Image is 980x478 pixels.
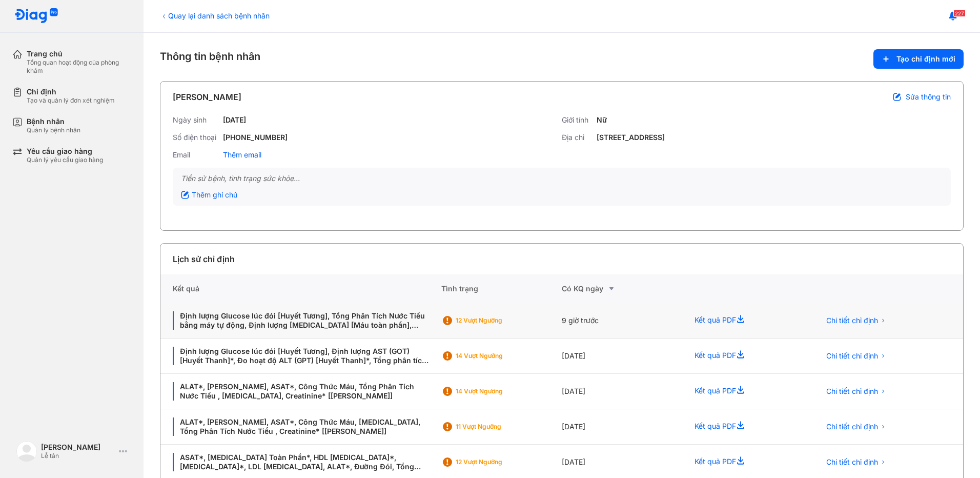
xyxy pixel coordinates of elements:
div: [PERSON_NAME] [173,91,241,103]
div: Lịch sử chỉ định [173,253,235,265]
button: Chi tiết chỉ định [820,454,892,470]
div: Trang chủ [27,49,131,58]
div: 14 Vượt ngưỡng [456,352,538,360]
div: Kết quả PDF [682,409,808,445]
div: ASAT*, [MEDICAL_DATA] Toàn Phần*, HDL [MEDICAL_DATA]*, [MEDICAL_DATA]*, LDL [MEDICAL_DATA], ALAT*... [173,453,429,471]
button: Tạo chỉ định mới [873,49,964,69]
div: ALAT*, [PERSON_NAME], ASAT*, Công Thức Máu, Tổng Phân Tích Nước Tiểu , [MEDICAL_DATA], Creatinine... [173,382,429,401]
div: 12 Vượt ngưỡng [456,458,538,466]
span: Chi tiết chỉ định [826,422,878,431]
div: [PHONE_NUMBER] [223,133,288,142]
div: Tạo và quản lý đơn xét nghiệm [27,96,115,105]
img: logo [16,441,37,462]
button: Chi tiết chỉ định [820,384,892,399]
div: Tiền sử bệnh, tình trạng sức khỏe... [181,174,943,183]
div: Yêu cầu giao hàng [27,147,103,156]
span: Sửa thông tin [906,92,951,102]
div: [DATE] [562,338,682,374]
div: Bệnh nhân [27,117,80,126]
div: 11 Vượt ngưỡng [456,423,538,431]
div: Kết quả PDF [682,303,808,338]
div: Kết quả PDF [682,338,808,374]
div: Quay lại danh sách bệnh nhân [160,10,270,21]
span: Chi tiết chỉ định [826,316,878,325]
div: [DATE] [562,374,682,409]
div: Lễ tân [41,452,115,460]
div: Tổng quan hoạt động của phòng khám [27,58,131,75]
div: [DATE] [223,115,246,125]
button: Chi tiết chỉ định [820,419,892,434]
div: [PERSON_NAME] [41,443,115,452]
div: Thêm ghi chú [181,190,237,200]
div: Địa chỉ [562,133,593,142]
div: 12 Vượt ngưỡng [456,316,538,325]
div: Nữ [597,115,607,125]
div: Quản lý yêu cầu giao hàng [27,156,103,164]
div: Email [173,150,219,160]
span: 227 [953,10,966,17]
div: Tình trạng [441,274,562,303]
div: Thêm email [223,150,261,160]
div: Định lượng Glucose lúc đói [Huyết Tương], Tổng Phân Tích Nước Tiểu bằng máy tự động, Định lượng [... [173,311,429,330]
div: Định lượng Glucose lúc đói [Huyết Tương], Định lượng AST (GOT) [Huyết Thanh]*, Đo hoạt độ ALT (GP... [173,347,429,365]
div: Quản lý bệnh nhân [27,126,80,134]
span: Chi tiết chỉ định [826,351,878,361]
div: 14 Vượt ngưỡng [456,387,538,395]
div: ALAT*, [PERSON_NAME], ASAT*, Công Thức Máu, [MEDICAL_DATA], Tổng Phân Tích Nước Tiểu , Creatinine... [173,417,429,436]
div: [DATE] [562,409,682,445]
img: logo [14,8,58,24]
div: Kết quả PDF [682,374,808,409]
button: Chi tiết chỉ định [820,313,892,328]
div: Giới tính [562,115,593,125]
div: Số điện thoại [173,133,219,142]
div: Kết quả [160,274,441,303]
div: Chỉ định [27,87,115,96]
span: Chi tiết chỉ định [826,387,878,396]
span: Tạo chỉ định mới [896,54,955,64]
div: 9 giờ trước [562,303,682,338]
div: Ngày sinh [173,115,219,125]
span: Chi tiết chỉ định [826,457,878,467]
button: Chi tiết chỉ định [820,348,892,364]
div: Có KQ ngày [562,283,682,295]
div: [STREET_ADDRESS] [597,133,665,142]
div: Thông tin bệnh nhân [160,49,964,69]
